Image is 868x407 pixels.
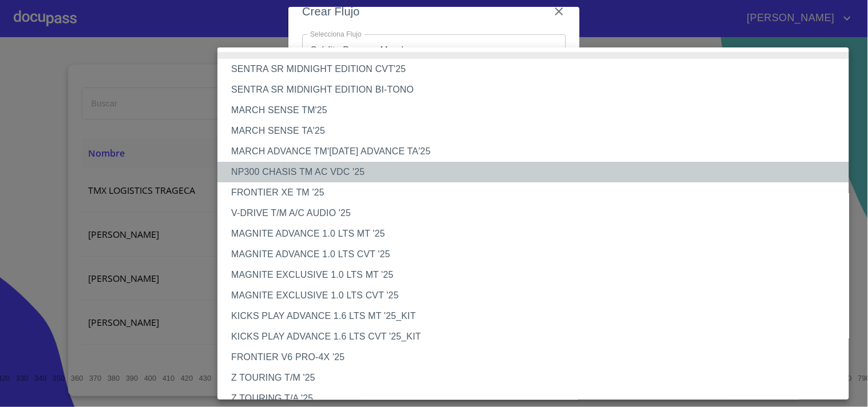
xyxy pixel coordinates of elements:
[217,306,859,326] li: KICKS PLAY ADVANCE 1.6 LTS MT '25_KIT
[217,368,859,388] li: Z TOURING T/M '25
[217,141,859,162] li: MARCH ADVANCE TM'[DATE] ADVANCE TA'25
[217,203,859,224] li: V-DRIVE T/M A/C AUDIO '25
[217,285,859,306] li: MAGNITE EXCLUSIVE 1.0 LTS CVT '25
[217,265,859,285] li: MAGNITE EXCLUSIVE 1.0 LTS MT '25
[217,244,859,265] li: MAGNITE ADVANCE 1.0 LTS CVT '25
[217,79,859,100] li: SENTRA SR MIDNIGHT EDITION BI-TONO
[217,121,859,141] li: MARCH SENSE TA'25
[217,59,859,79] li: SENTRA SR MIDNIGHT EDITION CVT'25
[217,326,859,347] li: KICKS PLAY ADVANCE 1.6 LTS CVT '25_KIT
[217,347,859,368] li: FRONTIER V6 PRO-4X '25
[217,224,859,244] li: MAGNITE ADVANCE 1.0 LTS MT '25
[217,162,859,182] li: NP300 CHASIS TM AC VDC '25
[217,182,859,203] li: FRONTIER XE TM '25
[217,100,859,121] li: MARCH SENSE TM'25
